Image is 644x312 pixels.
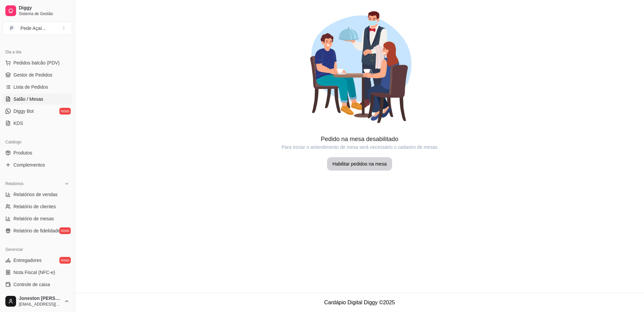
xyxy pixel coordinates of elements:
div: Pede Açaí ... [20,25,46,32]
a: Controle de caixa [3,279,72,290]
a: Complementos [3,160,72,170]
a: KDS [3,118,72,129]
a: Salão / Mesas [3,94,72,104]
footer: Cardápio Digital Diggy © 2025 [75,293,644,312]
button: Habilitar pedidos na mesa [327,157,392,171]
a: Diggy Botnovo [3,106,72,117]
span: Relatórios de vendas [13,191,58,198]
span: Sistema de Gestão [19,11,69,16]
span: Salão / Mesas [13,96,43,102]
span: Relatório de mesas [13,215,54,222]
span: Joneston [PERSON_NAME] [19,296,61,302]
a: Lista de Pedidos [3,82,72,92]
span: Controle de caixa [13,281,50,288]
span: Pedidos balcão (PDV) [13,59,60,66]
span: [EMAIL_ADDRESS][DOMAIN_NAME] [19,302,61,307]
a: Entregadoresnovo [3,255,72,266]
span: Diggy [19,5,69,11]
button: Joneston [PERSON_NAME][EMAIL_ADDRESS][DOMAIN_NAME] [3,293,72,309]
div: Catálogo [3,137,72,147]
a: Nota Fiscal (NFC-e) [3,267,72,278]
span: Lista de Pedidos [13,84,48,90]
article: Pedido na mesa desabilitado [75,134,644,144]
button: Select a team [3,21,72,35]
span: Relatório de fidelidade [13,227,60,234]
span: Entregadores [13,257,42,264]
span: Complementos [13,162,45,168]
span: Gestor de Pedidos [13,72,52,78]
span: P [8,25,15,32]
a: Produtos [3,147,72,158]
span: KDS [13,120,23,127]
a: DiggySistema de Gestão [3,3,72,19]
button: Pedidos balcão (PDV) [3,57,72,68]
span: Produtos [13,149,32,156]
div: Gerenciar [3,244,72,255]
div: Dia a dia [3,47,72,57]
span: Relatórios [5,181,23,186]
a: Gestor de Pedidos [3,70,72,80]
a: Relatório de clientes [3,201,72,212]
span: Relatório de clientes [13,203,56,210]
span: Diggy Bot [13,108,34,115]
a: Relatório de fidelidadenovo [3,225,72,236]
span: Nota Fiscal (NFC-e) [13,269,55,276]
a: Relatório de mesas [3,213,72,224]
a: Relatórios de vendas [3,189,72,200]
article: Para iniciar o antendimento de mesa será necessário o cadastro de mesas [75,144,644,150]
